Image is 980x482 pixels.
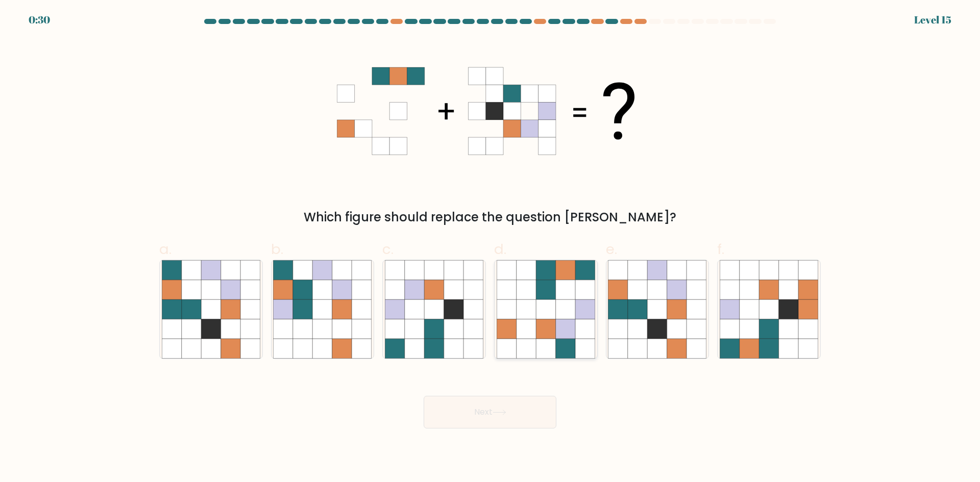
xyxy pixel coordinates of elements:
span: c. [382,239,394,259]
span: f. [717,239,724,259]
span: b. [271,239,283,259]
div: Level 15 [914,12,951,28]
div: 0:30 [29,12,50,28]
span: a. [159,239,171,259]
div: Which figure should replace the question [PERSON_NAME]? [165,208,815,226]
button: Next [424,396,556,428]
span: d. [494,239,506,259]
span: e. [606,239,617,259]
